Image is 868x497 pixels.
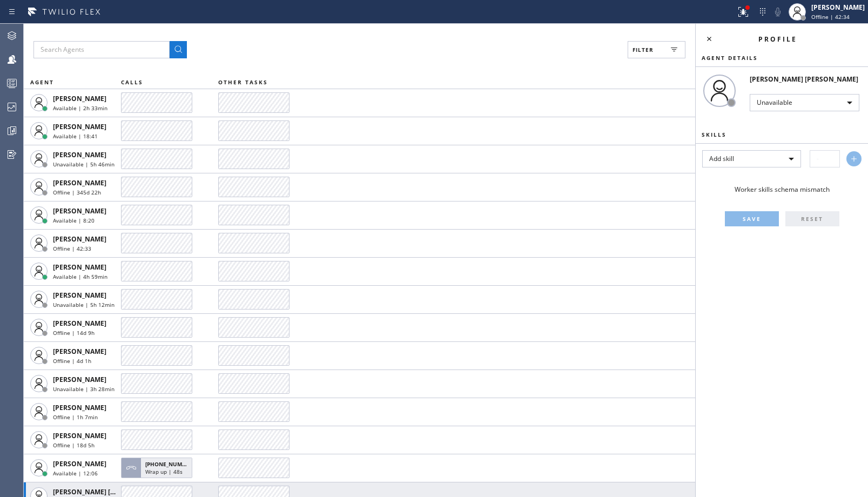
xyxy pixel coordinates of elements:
[121,454,196,481] button: [PHONE_NUMBER]Wrap up | 48s
[709,154,734,163] span: Add skill
[53,150,106,159] span: [PERSON_NAME]
[53,329,95,337] span: Offline | 14d 9h
[53,234,106,244] span: [PERSON_NAME]
[810,150,840,167] input: -
[770,4,785,19] button: Mute
[121,78,143,86] span: CALLS
[811,13,850,21] span: Offline | 42:34
[33,41,170,58] input: Search Agents
[702,150,801,167] div: Add skill
[811,3,865,12] div: [PERSON_NAME]
[145,468,183,475] span: Wrap up | 48s
[53,301,115,308] span: Unavailable | 5h 12min
[702,131,726,138] span: Skills
[750,94,859,111] div: Unavailable
[218,78,268,86] span: OTHER TASKS
[53,104,107,112] span: Available | 2h 33min
[735,185,830,194] span: Worker skills schema mismatch
[53,217,95,224] span: Available | 8:20
[758,35,797,44] span: Profile
[53,469,98,477] span: Available | 12:06
[53,245,91,252] span: Offline | 42:33
[53,94,106,103] span: [PERSON_NAME]
[628,41,685,58] button: Filter
[53,441,95,449] span: Offline | 18d 5h
[53,319,106,328] span: [PERSON_NAME]
[785,211,839,226] button: RESET
[702,54,758,62] span: Agent Details
[145,460,194,468] span: [PHONE_NUMBER]
[53,459,106,468] span: [PERSON_NAME]
[53,487,162,496] span: [PERSON_NAME] [PERSON_NAME]
[725,211,779,226] button: SAVE
[743,215,761,223] span: SAVE
[801,215,823,223] span: RESET
[53,357,91,365] span: Offline | 4d 1h
[53,132,98,140] span: Available | 18:41
[53,347,106,356] span: [PERSON_NAME]
[53,413,98,421] span: Offline | 1h 7min
[53,178,106,187] span: [PERSON_NAME]
[53,122,106,131] span: [PERSON_NAME]
[633,46,654,53] span: Filter
[53,189,101,196] span: Offline | 345d 22h
[53,385,115,393] span: Unavailable | 3h 28min
[53,375,106,384] span: [PERSON_NAME]
[53,403,106,412] span: [PERSON_NAME]
[53,263,106,272] span: [PERSON_NAME]
[53,206,106,216] span: [PERSON_NAME]
[750,75,868,84] div: [PERSON_NAME] [PERSON_NAME]
[30,78,54,86] span: AGENT
[53,291,106,300] span: [PERSON_NAME]
[53,431,106,440] span: [PERSON_NAME]
[53,273,107,280] span: Available | 4h 59min
[53,160,115,168] span: Unavailable | 5h 46min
